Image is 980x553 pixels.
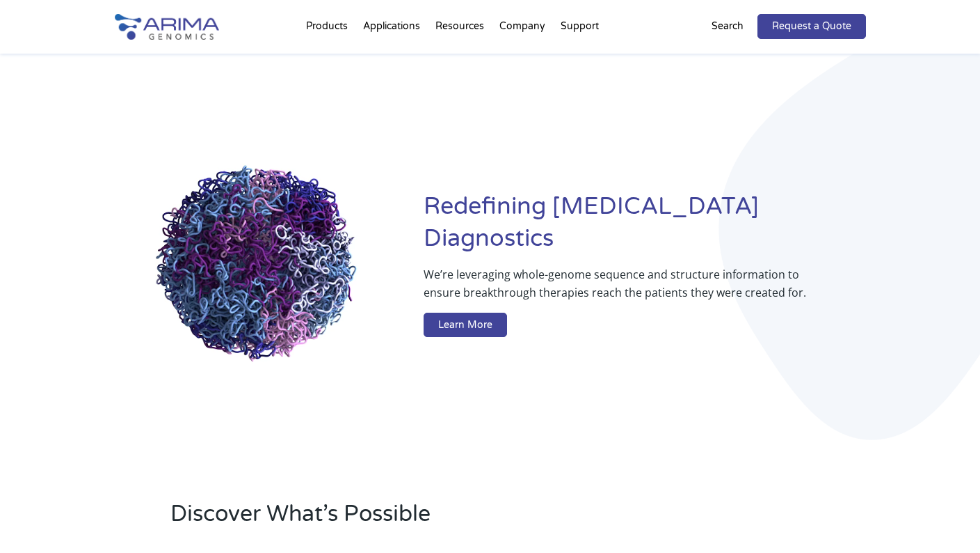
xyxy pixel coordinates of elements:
img: Arima-Genomics-logo [115,14,219,40]
p: We’re leveraging whole-genome sequence and structure information to ensure breakthrough therapies... [424,265,810,313]
h2: Discover What’s Possible [170,499,668,540]
h1: Redefining [MEDICAL_DATA] Diagnostics [424,191,865,265]
a: Request a Quote [757,14,866,39]
a: Learn More [424,313,507,338]
p: Search [712,17,744,36]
